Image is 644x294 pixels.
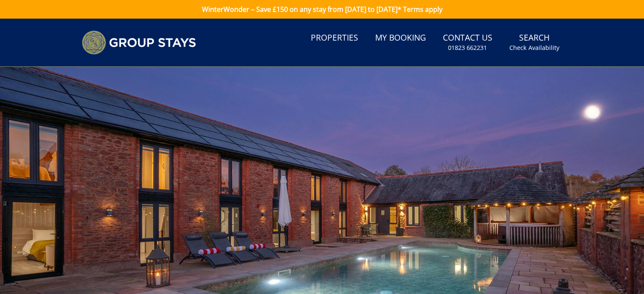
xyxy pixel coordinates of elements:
small: 01823 662231 [448,44,487,52]
a: SearchCheck Availability [506,29,563,56]
small: Check Availability [509,44,559,52]
img: Group Stays [82,30,196,55]
a: Properties [307,29,362,48]
a: Contact Us01823 662231 [439,29,496,56]
a: My Booking [372,29,429,48]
